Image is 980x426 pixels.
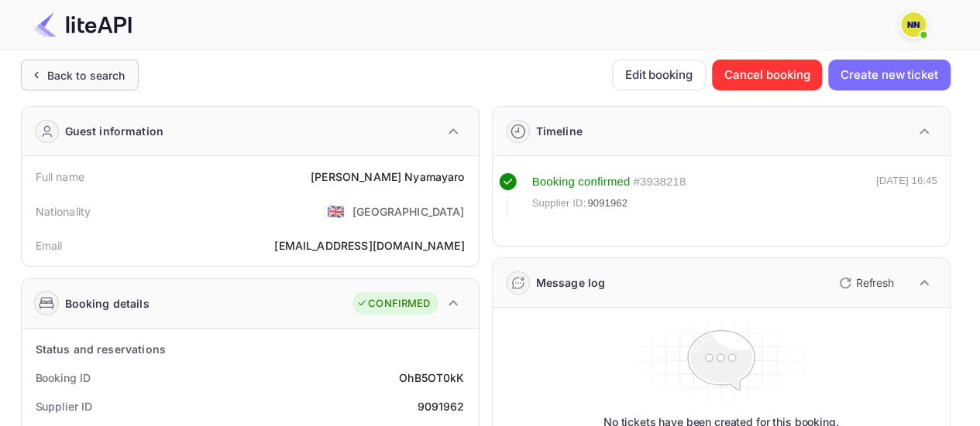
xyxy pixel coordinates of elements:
img: N/A N/A [901,12,926,37]
div: Nationality [36,203,91,220]
div: # 3938218 [633,173,686,191]
div: Booking details [65,295,150,312]
div: Booking ID [36,370,91,386]
span: Supplier ID: [532,196,586,211]
div: Message log [536,274,606,291]
button: Refresh [830,271,900,295]
div: 9091962 [417,398,464,414]
div: Full name [36,169,84,185]
span: 9091962 [587,196,628,211]
div: Guest information [65,123,164,139]
div: Booking confirmed [532,173,631,191]
div: Back to search [47,67,126,83]
div: [PERSON_NAME] Nyamayaro [311,169,464,185]
div: Supplier ID [36,398,92,414]
div: [GEOGRAPHIC_DATA] [352,203,465,220]
div: Status and reservations [36,341,166,357]
div: CONFIRMED [356,296,430,312]
img: LiteAPI Logo [34,12,132,37]
div: Email [36,237,63,254]
div: [EMAIL_ADDRESS][DOMAIN_NAME] [274,237,464,254]
div: [DATE] 16:45 [876,173,937,218]
span: United States [327,197,345,225]
button: Cancel booking [712,60,823,90]
p: Refresh [856,274,894,291]
button: Edit booking [612,60,706,90]
div: OhB5OT0kK [399,370,464,386]
button: Create new ticket [828,60,950,90]
div: Timeline [536,123,583,139]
